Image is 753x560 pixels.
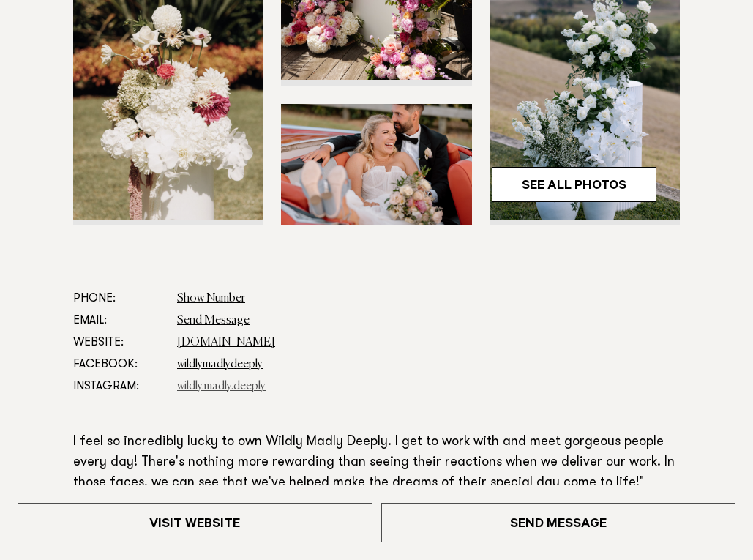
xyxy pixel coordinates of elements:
[73,288,165,310] dt: Phone:
[18,503,372,542] a: Visit Website
[73,332,165,354] dt: Website:
[381,503,736,542] a: Send Message
[73,354,165,376] dt: Facebook:
[177,359,263,370] a: wildlymadlydeeply
[73,376,165,397] dt: Instagram:
[492,167,656,202] a: See All Photos
[177,293,245,305] a: Show Number
[177,337,275,348] a: [DOMAIN_NAME]
[177,381,266,392] a: wildly.madly.deeply
[177,315,250,326] a: Send Message
[73,310,165,332] dt: Email:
